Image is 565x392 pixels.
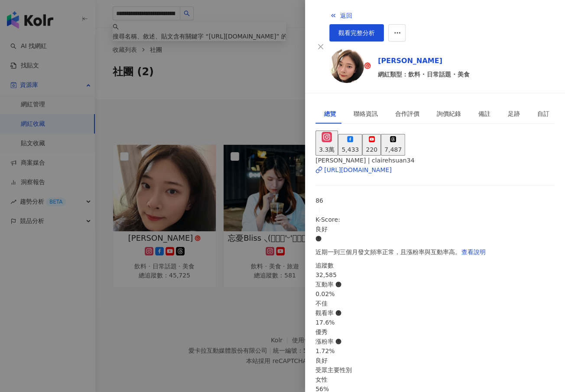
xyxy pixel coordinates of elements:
[315,346,555,356] div: 1.72%
[478,109,490,118] div: 備註
[354,109,378,118] div: 聯絡資訊
[315,215,555,243] div: K-Score :
[319,145,334,154] div: 3.3萬
[315,196,555,205] div: 86
[437,109,461,118] div: 詢價紀錄
[315,131,338,156] button: 3.3萬
[461,249,486,255] span: 查看說明
[341,145,359,154] div: 5,433
[329,24,384,41] a: 觀看完整分析
[315,337,555,346] div: 漲粉率
[317,43,324,50] span: close
[338,134,362,156] button: 5,433
[537,109,549,118] div: 自訂
[315,224,555,234] div: 良好
[315,318,555,327] div: 17.6%
[384,145,402,154] div: 7,487
[315,365,555,375] div: 受眾主要性別
[315,41,326,52] button: Close
[315,299,555,308] div: 不佳
[315,243,555,261] div: 近期一到三個月發文頻率正常，且漲粉率與互動率高。
[315,165,555,175] a: [URL][DOMAIN_NAME]
[508,109,520,118] div: 足跡
[315,289,555,299] div: 0.02%
[315,261,555,270] div: 追蹤數
[329,48,371,86] a: KOL Avatar
[315,356,555,365] div: 良好
[324,165,392,175] div: [URL][DOMAIN_NAME]
[366,145,377,154] div: 220
[395,109,419,118] div: 合作評價
[340,12,352,19] span: 返回
[362,134,381,156] button: 220
[315,280,555,289] div: 互動率
[329,48,364,83] img: KOL Avatar
[315,327,555,337] div: 優秀
[461,243,486,261] button: 查看說明
[315,308,555,318] div: 觀看率
[338,29,375,36] span: 觀看完整分析
[378,56,470,66] a: [PERSON_NAME]
[315,270,555,280] div: 32,585
[315,375,555,384] div: 女性
[315,157,414,164] span: [PERSON_NAME] | clairehsuan34
[324,109,336,118] div: 總覽
[381,134,405,156] button: 7,487
[378,70,470,79] span: 網紅類型：飲料 · 日常話題 · 美食
[329,7,353,24] button: 返回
